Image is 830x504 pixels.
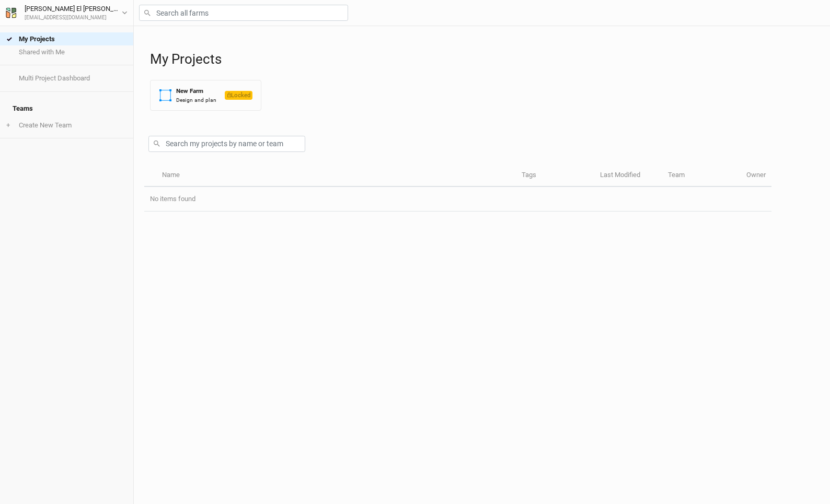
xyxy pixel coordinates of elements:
span: + [6,121,10,130]
input: Search all farms [139,5,348,21]
div: [PERSON_NAME] El [PERSON_NAME] [25,4,122,14]
button: New FarmDesign and planLocked [150,80,261,111]
input: Search my projects by name or team [148,136,305,152]
span: Locked [225,91,252,100]
th: Last Modified [594,165,662,187]
th: Team [662,165,741,187]
div: New Farm [176,87,216,96]
td: No items found [144,187,771,212]
div: [EMAIL_ADDRESS][DOMAIN_NAME] [25,14,122,22]
h1: My Projects [150,51,820,67]
th: Owner [741,165,771,187]
th: Tags [516,165,594,187]
h4: Teams [6,98,127,119]
button: [PERSON_NAME] El [PERSON_NAME][EMAIL_ADDRESS][DOMAIN_NAME] [5,3,128,22]
div: Design and plan [176,96,216,104]
th: Name [156,165,515,187]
